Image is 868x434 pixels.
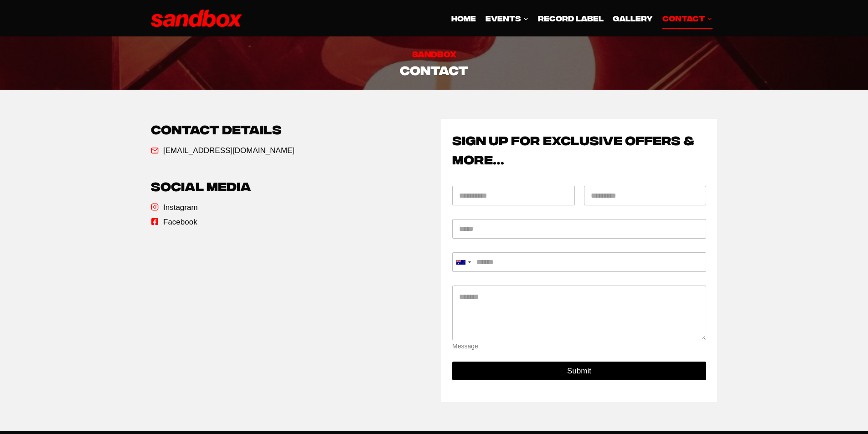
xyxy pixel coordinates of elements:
[452,342,706,350] div: Message
[151,201,198,214] a: Instagram
[452,130,706,168] h2: Sign up for exclusive offers & more…
[608,7,657,29] a: GALLERY
[452,252,706,272] input: Mobile
[151,10,242,27] img: Sandbox
[163,216,197,228] span: Facebook
[163,144,294,157] span: [EMAIL_ADDRESS][DOMAIN_NAME]
[447,7,480,29] a: HOME
[452,252,474,272] button: Selected country
[151,60,717,79] h2: Contact
[533,7,608,29] a: Record Label
[151,119,427,138] h2: Contact Details
[662,12,713,24] span: CONTACT
[151,216,197,228] a: Facebook
[163,201,198,214] span: Instagram
[658,7,717,29] a: CONTACT
[481,7,533,29] a: EVENTS
[486,12,529,24] span: EVENTS
[452,362,706,380] button: Submit
[151,176,427,195] h2: Social Media
[151,47,717,60] h6: Sandbox
[447,7,717,29] nav: Primary Navigation
[151,144,294,157] a: [EMAIL_ADDRESS][DOMAIN_NAME]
